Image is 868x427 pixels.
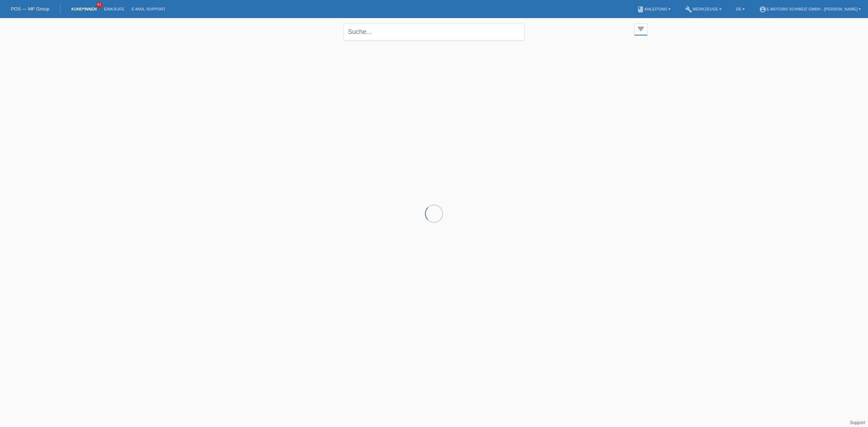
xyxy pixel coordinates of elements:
[850,420,865,425] a: Support
[732,7,748,11] a: DE ▾
[685,6,692,13] i: build
[100,7,128,11] a: Einkäufe
[756,7,864,11] a: account_circleE-Motors Schweiz GmbH - [PERSON_NAME] ▾
[633,7,674,11] a: bookAnleitung ▾
[11,6,49,12] a: POS — MF Group
[637,25,645,33] i: filter_list
[344,24,524,40] input: Suche...
[759,6,766,13] i: account_circle
[681,7,725,11] a: buildWerkzeuge ▾
[68,7,100,11] a: Kund*innen
[96,2,102,8] span: 41
[637,6,644,13] i: book
[128,7,169,11] a: E-Mail Support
